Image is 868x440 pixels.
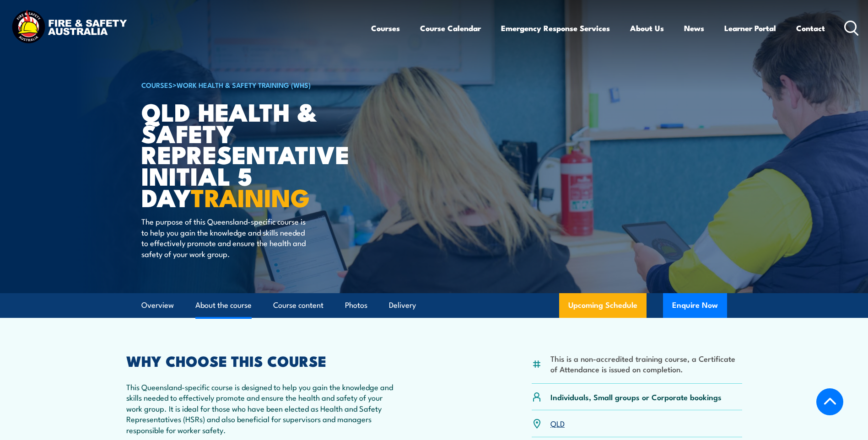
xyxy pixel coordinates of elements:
[420,16,481,40] a: Course Calendar
[724,16,776,40] a: Learner Portal
[177,80,311,90] a: Work Health & Safety Training (WHS)
[273,293,323,317] a: Course content
[126,381,394,435] p: This Queensland-specific course is designed to help you gain the knowledge and skills needed to e...
[796,16,825,40] a: Contact
[371,16,400,40] a: Courses
[195,293,252,317] a: About the course
[550,353,742,375] li: This is a non-accredited training course, a Certificate of Attendance is issued on completion.
[141,216,308,259] p: The purpose of this Queensland-specific course is to help you gain the knowledge and skills neede...
[191,177,310,215] strong: TRAINING
[141,293,174,317] a: Overview
[550,392,722,402] p: Individuals, Small groups or Corporate bookings
[630,16,664,40] a: About Us
[141,80,173,90] a: COURSES
[345,293,367,317] a: Photos
[684,16,704,40] a: News
[141,79,367,90] h6: >
[141,101,367,208] h1: QLD Health & Safety Representative Initial 5 Day
[126,354,394,367] h2: WHY CHOOSE THIS COURSE
[663,293,727,318] button: Enquire Now
[550,418,565,429] a: QLD
[559,293,647,318] a: Upcoming Schedule
[389,293,416,317] a: Delivery
[501,16,610,40] a: Emergency Response Services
